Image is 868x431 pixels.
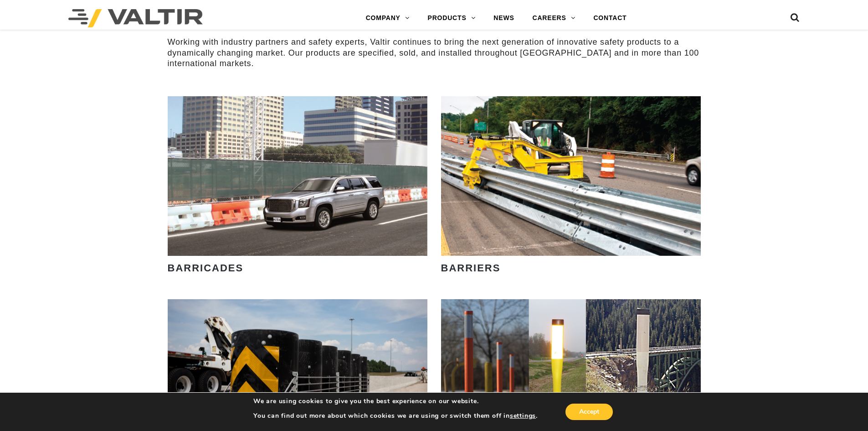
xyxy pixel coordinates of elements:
strong: BARRIERS [441,262,501,274]
p: Working with industry partners and safety experts, Valtir continues to bring the next generation ... [168,37,701,69]
a: PRODUCTS [419,9,485,27]
strong: BARRICADES [168,262,244,274]
p: We are using cookies to give you the best experience on our website. [253,397,538,405]
p: You can find out more about which cookies we are using or switch them off in . [253,412,538,420]
img: Valtir [68,9,203,27]
a: CONTACT [584,9,636,27]
a: NEWS [484,9,523,27]
button: Accept [565,404,613,420]
a: CAREERS [524,9,585,27]
a: COMPANY [357,9,419,27]
button: settings [510,412,536,420]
